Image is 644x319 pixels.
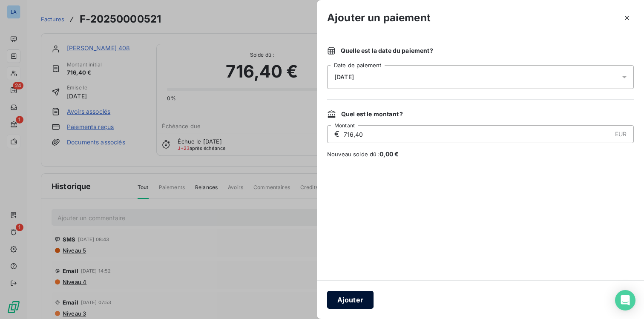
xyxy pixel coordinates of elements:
span: Quel est le montant ? [341,110,403,118]
div: Open Intercom Messenger [615,290,635,310]
h3: Ajouter un paiement [327,10,431,26]
span: Quelle est la date du paiement ? [341,46,433,55]
button: Ajouter [327,291,374,309]
span: [DATE] [334,74,354,80]
span: 0,00 € [379,150,399,158]
span: Nouveau solde dû : [327,150,634,158]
